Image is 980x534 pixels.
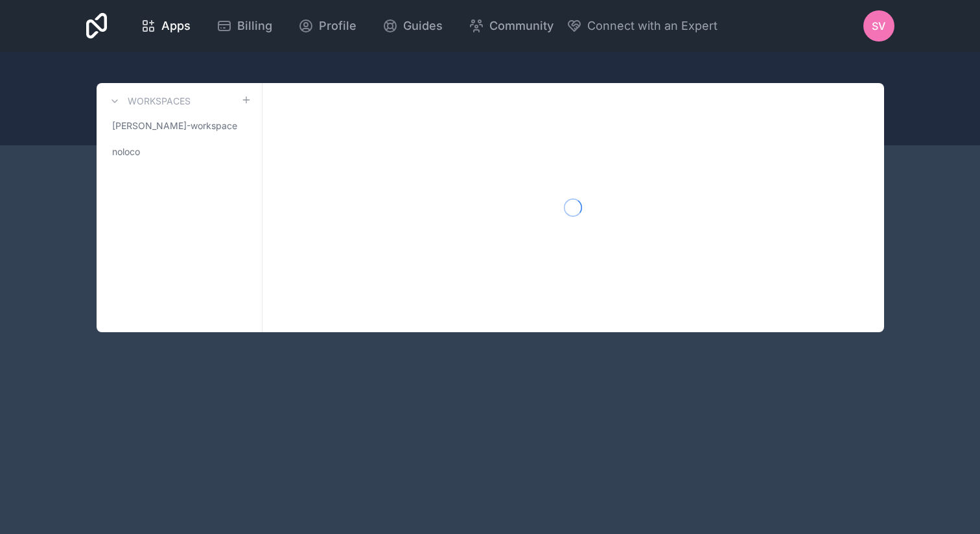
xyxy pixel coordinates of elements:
[872,18,885,34] span: SV
[128,95,191,108] h3: Workspaces
[458,12,564,40] a: Community
[107,93,191,109] a: Workspaces
[489,17,554,35] span: Community
[130,12,201,40] a: Apps
[372,12,453,40] a: Guides
[112,119,237,132] span: [PERSON_NAME]-workspace
[288,12,367,40] a: Profile
[403,17,443,35] span: Guides
[587,17,717,35] span: Connect with an Expert
[237,17,272,35] span: Billing
[161,17,191,35] span: Apps
[206,12,283,40] a: Billing
[107,140,251,164] a: noloco
[566,17,717,35] button: Connect with an Expert
[112,145,140,158] span: noloco
[319,17,356,35] span: Profile
[107,114,251,138] a: [PERSON_NAME]-workspace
